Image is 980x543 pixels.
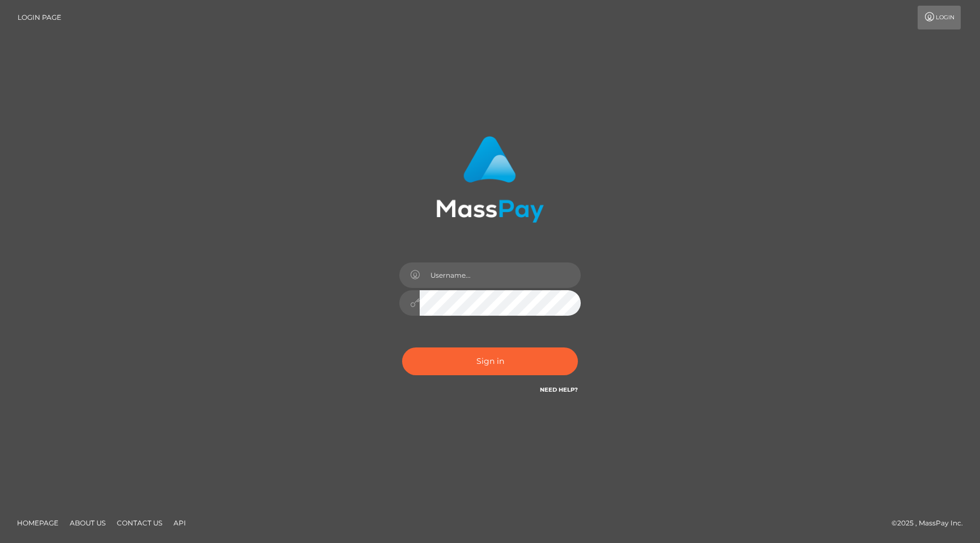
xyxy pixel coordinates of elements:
div: © 2025 , MassPay Inc. [892,517,971,529]
a: Contact Us [112,514,167,532]
a: Homepage [12,514,63,532]
img: MassPay Login [436,136,544,223]
input: Username... [420,262,581,288]
a: API [169,514,191,532]
a: Need Help? [540,386,578,393]
a: Login Page [18,6,61,29]
a: Login [918,6,961,29]
a: About Us [65,514,110,532]
button: Sign in [402,347,578,375]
